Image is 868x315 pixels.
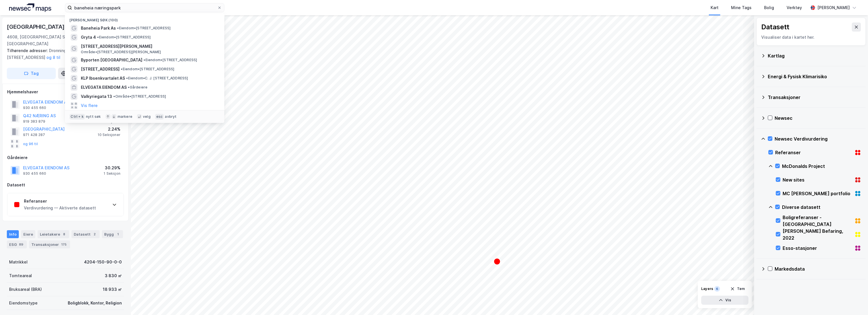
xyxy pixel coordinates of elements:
input: Søk på adresse, matrikkel, gårdeiere, leietakere eller personer [72,3,217,12]
div: markere [118,114,132,119]
div: [PERSON_NAME] søk (100) [65,13,224,24]
div: Diverse datasett [782,204,861,211]
span: • [126,76,128,80]
div: Kartlag [768,52,861,59]
div: Verktøy [787,4,802,11]
div: Transaksjoner [768,94,861,101]
div: 1 [115,231,121,237]
div: ESG [7,240,27,248]
span: Eiendom • [STREET_ADDRESS] [121,67,174,71]
span: • [128,85,130,89]
div: Datasett [71,230,100,238]
div: 4204-150-90-0-0 [84,259,122,265]
div: Ctrl + k [69,114,85,120]
span: Valkyriegata 13 [81,93,112,100]
div: avbryt [165,114,177,119]
div: Boligblokk, Kontor, Religion [68,300,122,306]
div: Bolig [764,4,774,11]
div: Eiendomstype [9,300,38,306]
div: Newsec Verdivurdering [775,135,861,142]
div: Info [7,230,19,238]
span: Eiendom • [STREET_ADDRESS] [117,26,171,30]
span: Gryta 4 [81,34,96,41]
div: Eiere [21,230,35,238]
div: 919 383 879 [23,119,45,124]
span: • [97,35,99,39]
div: 30.29% [104,164,120,171]
div: 89 [18,242,24,247]
div: Energi & Fysisk Klimarisiko [768,73,861,80]
div: esc [155,114,164,120]
div: Referanser [24,198,96,205]
span: [STREET_ADDRESS] [81,66,120,73]
span: • [143,58,145,62]
div: velg [143,114,151,119]
div: Transaksjoner [29,240,70,248]
div: Referanser [775,149,852,156]
div: Bygg [102,230,123,238]
div: 971 428 287 [23,133,45,137]
div: 8 [61,231,67,237]
div: 930 455 660 [23,171,46,176]
div: Kart [711,4,719,11]
div: 18 933 ㎡ [103,286,122,293]
div: 1 Seksjon [104,171,120,176]
button: Tag [7,68,56,79]
div: nytt søk [86,114,101,119]
span: Område • [STREET_ADDRESS] [113,94,166,99]
div: Verdivurdering — Aktiverte datasett [24,205,96,211]
div: 6 [714,286,720,292]
div: Dronningens Gate [STREET_ADDRESS] [7,47,120,61]
div: Gårdeiere [7,154,124,161]
div: [GEOGRAPHIC_DATA] 87 [7,22,74,31]
div: McDonalds Project [782,163,861,170]
span: Område • [STREET_ADDRESS][PERSON_NAME] [81,50,161,54]
span: • [113,94,115,98]
div: Mine Tags [731,4,752,11]
div: 2.24% [98,126,120,133]
div: New sites [783,176,852,183]
span: Tilhørende adresser: [7,48,49,53]
div: Kontrollprogram for chat [840,288,868,315]
span: • [117,26,119,30]
span: Baneheia Park As [81,25,116,32]
div: Matrikkel [9,259,28,265]
button: Vis flere [81,102,98,109]
div: 2 [92,231,97,237]
div: MC [PERSON_NAME] portfolio [783,190,852,197]
span: Eiendom • [STREET_ADDRESS] [97,35,151,40]
div: Newsec [775,115,861,122]
div: Leietakere [38,230,69,238]
div: 4608, [GEOGRAPHIC_DATA] S, [GEOGRAPHIC_DATA] [7,34,81,47]
span: Gårdeiere [128,85,147,90]
button: Vis [701,296,748,305]
span: [STREET_ADDRESS][PERSON_NAME] [81,43,217,50]
span: KLP Ibsenkvartalet AS [81,75,125,82]
div: Datasett [7,182,124,188]
span: Eiendom • C. J. [STREET_ADDRESS] [126,76,188,81]
div: Hjemmelshaver [7,88,124,95]
div: 10 Seksjoner [98,133,120,137]
div: Markedsdata [775,265,861,272]
iframe: Chat Widget [840,288,868,315]
div: [PERSON_NAME] [817,4,850,11]
div: Bruksareal (BRA) [9,286,42,293]
div: 3 830 ㎡ [105,272,122,279]
div: Map marker [494,258,500,265]
div: Boligreferanser - [GEOGRAPHIC_DATA] [783,214,852,228]
div: Layers [701,287,713,291]
span: ELVEGATA EIENDOM AS [81,84,127,91]
button: Tøm [727,284,748,293]
span: Eiendom • [STREET_ADDRESS] [143,58,197,62]
div: [PERSON_NAME] Befaring, 2022 [783,228,852,241]
div: Datasett [761,22,789,32]
div: 930 455 660 [23,106,46,110]
span: Byporten [GEOGRAPHIC_DATA] [81,57,142,63]
div: Visualiser data i kartet her. [761,34,861,41]
img: logo.a4113a55bc3d86da70a041830d287a7e.svg [9,3,51,12]
span: • [121,67,122,71]
div: Tomteareal [9,272,32,279]
div: Esso-stasjoner [783,245,852,252]
div: 175 [60,242,68,247]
